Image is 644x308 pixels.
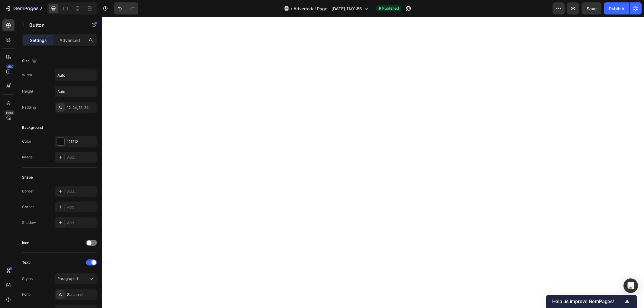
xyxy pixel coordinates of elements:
[22,276,33,281] div: Styles
[22,139,31,144] div: Color
[623,278,638,293] div: Open Intercom Messenger
[552,299,623,304] span: Help us improve GemPages!
[293,5,362,12] span: Advertorial Page - [DATE] 11:01:55
[67,205,95,210] div: Add...
[55,86,97,97] input: Auto
[29,21,81,29] p: Button
[22,125,43,130] div: Background
[40,5,42,12] p: 7
[114,2,138,14] div: Undo/Redo
[22,154,33,160] div: Image
[22,175,33,180] div: Shape
[22,260,30,265] div: Text
[67,292,95,297] div: Sans-serif
[291,5,292,12] span: /
[582,2,601,14] button: Save
[57,276,78,281] span: Paragraph 1
[5,110,14,115] div: Beta
[2,2,45,14] button: 7
[67,155,95,160] div: Add...
[22,105,36,110] div: Padding
[30,37,47,43] p: Settings
[22,220,36,225] div: Shadow
[67,139,95,144] div: 121212
[22,204,34,210] div: Corner
[22,292,30,297] div: Font
[22,89,33,94] div: Height
[22,57,38,65] div: Size
[604,2,629,14] button: Publish
[6,64,14,69] div: 450
[102,17,644,308] iframe: Design area
[609,5,624,12] div: Publish
[67,189,95,194] div: Add...
[22,240,29,246] div: Icon
[22,72,32,78] div: Width
[587,6,597,11] span: Save
[55,273,97,284] button: Paragraph 1
[552,298,631,305] button: Show survey - Help us improve GemPages!
[67,105,95,110] div: 12, 24, 12, 24
[382,6,399,11] span: Published
[59,37,80,43] p: Advanced
[55,70,97,81] input: Auto
[22,189,34,194] div: Border
[67,220,95,226] div: Add...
